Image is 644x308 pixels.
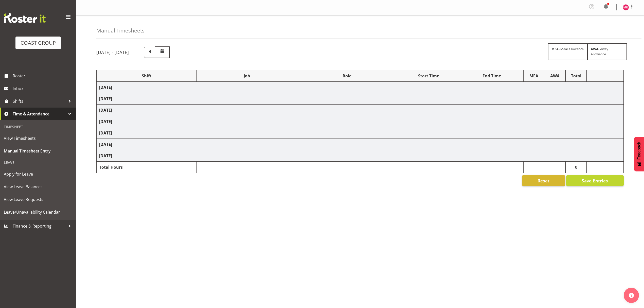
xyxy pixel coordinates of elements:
a: View Timesheets [1,132,75,145]
span: View Leave Requests [4,196,72,203]
td: [DATE] [97,116,624,127]
div: AWA [547,73,563,79]
span: Reset [538,177,549,184]
td: [DATE] [97,127,624,139]
span: Leave/Unavailability Calendar [4,208,72,216]
div: - Away Allowence [587,43,627,60]
span: Save Entries [582,177,608,184]
h5: [DATE] - [DATE] [96,49,129,55]
span: View Leave Balances [4,183,72,191]
h4: Manual Timesheets [96,28,145,33]
div: Leave [1,157,75,168]
div: End Time [463,73,521,79]
img: mathew-rolle10807.jpg [623,4,629,10]
strong: MEA [551,47,559,51]
span: Time & Attendance [13,110,66,118]
button: Reset [522,175,565,186]
div: Job [199,73,294,79]
div: - Meal Allowance [548,43,587,60]
td: [DATE] [97,93,624,105]
a: Manual Timesheet Entry [1,145,75,157]
div: Role [299,73,394,79]
span: Feedback [637,142,641,160]
td: [DATE] [97,139,624,150]
td: Total Hours [97,162,197,173]
span: Finance & Reporting [13,222,66,230]
span: Apply for Leave [4,170,72,178]
div: Timesheet [1,122,75,132]
div: Shift [99,73,194,79]
div: MEA [526,73,542,79]
td: [DATE] [97,105,624,116]
span: Roster [13,72,74,80]
span: Shifts [13,97,66,105]
span: View Timesheets [4,134,72,142]
img: Rosterit website logo [4,13,46,23]
strong: AWA [591,47,598,51]
span: Manual Timesheet Entry [4,147,72,155]
div: Start Time [400,73,457,79]
a: Apply for Leave [1,168,75,180]
span: Inbox [13,85,74,92]
button: Save Entries [566,175,624,186]
td: [DATE] [97,82,624,93]
td: [DATE] [97,150,624,162]
a: Leave/Unavailability Calendar [1,206,75,218]
img: help-xxl-2.png [629,293,634,298]
a: View Leave Balances [1,180,75,193]
div: Total [568,73,584,79]
td: 0 [566,162,587,173]
button: Feedback - Show survey [634,137,644,171]
a: View Leave Requests [1,193,75,206]
div: COAST GROUP [21,39,56,47]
